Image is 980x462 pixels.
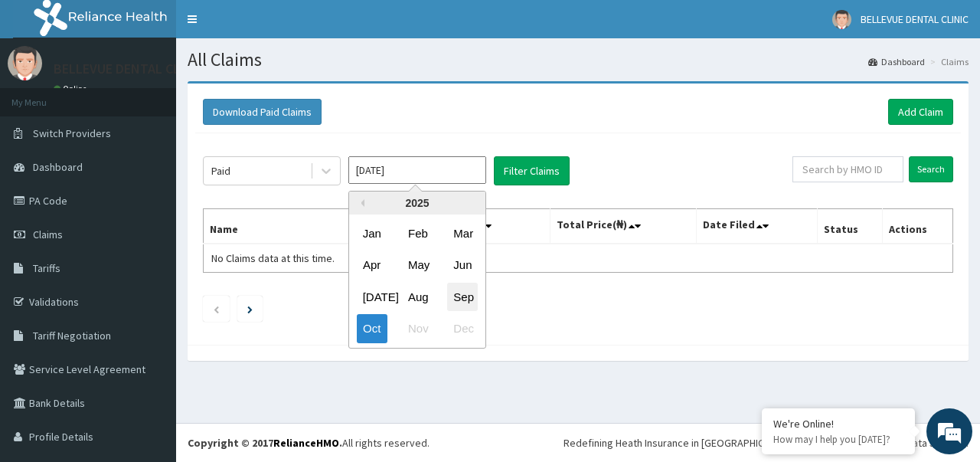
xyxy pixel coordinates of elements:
th: Total Price(₦) [550,209,696,244]
h1: All Claims [188,50,969,70]
th: Name [204,209,393,244]
input: Select Month and Year [348,156,486,184]
div: Choose October 2025 [357,315,387,343]
th: Date Filed [696,209,817,244]
div: Choose February 2025 [402,219,433,247]
strong: Copyright © 2017 . [188,436,342,450]
div: Minimize live chat window [251,8,288,44]
button: Previous Year [357,199,364,207]
textarea: Type your message and hit 'Enter' [8,303,292,357]
div: Choose March 2025 [447,219,478,247]
span: No Claims data at this time. [211,251,335,265]
a: Add Claim [888,99,953,125]
a: Next page [247,302,253,316]
div: Choose August 2025 [402,283,433,311]
span: Tariff Negotiation [33,329,111,342]
img: d_794563401_company_1708531726252_794563401 [28,77,62,115]
th: Status [817,209,882,244]
footer: All rights reserved. [176,423,980,462]
div: Choose June 2025 [447,251,478,280]
div: 2025 [349,192,485,215]
div: Choose July 2025 [357,283,387,311]
span: Dashboard [33,160,83,174]
div: Redefining Heath Insurance in [GEOGRAPHIC_DATA] using Telemedicine and Data Science! [563,435,969,451]
li: Claims [926,55,969,68]
a: Dashboard [868,55,925,68]
span: Tariffs [33,261,60,275]
div: Choose May 2025 [402,251,433,280]
span: Switch Providers [33,126,111,140]
span: BELLEVUE DENTAL CLINIC [861,12,969,26]
img: User Image [8,46,42,80]
p: BELLEVUE DENTAL CLINIC [54,62,204,76]
a: RelianceHMO [273,436,339,450]
div: Choose April 2025 [357,251,387,280]
input: Search [909,156,953,182]
span: Claims [33,228,63,241]
span: We're online! [89,136,211,290]
img: User Image [832,10,851,29]
div: We're Online! [773,417,903,431]
div: Choose January 2025 [357,219,387,247]
a: Previous page [213,302,220,316]
div: Paid [211,163,230,179]
button: Download Paid Claims [203,99,322,125]
a: Online [54,84,90,94]
input: Search by HMO ID [792,156,903,182]
button: Filter Claims [494,156,570,185]
div: Chat with us now [80,86,257,106]
div: month 2025-10 [349,218,485,345]
th: Actions [882,209,952,244]
div: Choose September 2025 [447,283,478,311]
p: How may I help you today? [773,433,903,446]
